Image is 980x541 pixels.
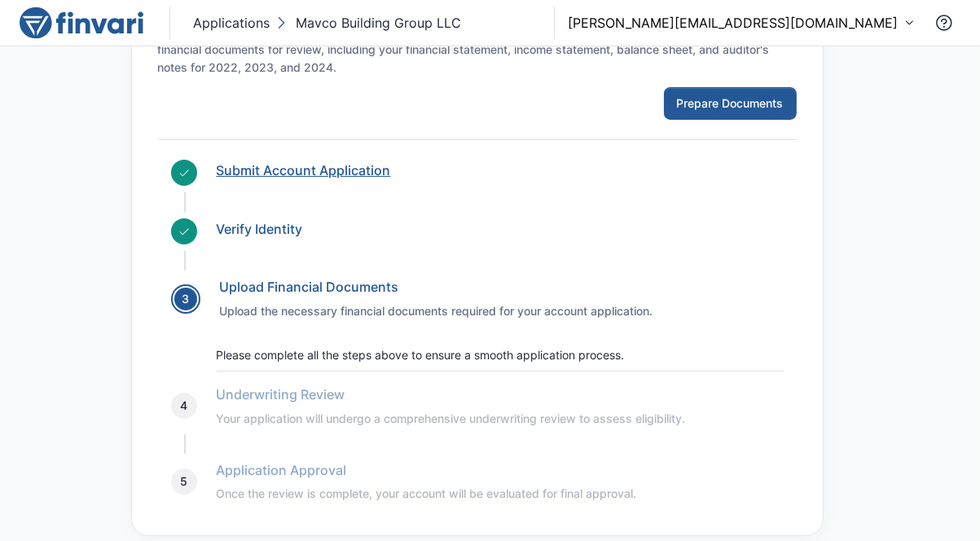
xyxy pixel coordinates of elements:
[173,286,199,312] div: 3
[568,13,915,33] button: [PERSON_NAME][EMAIL_ADDRESS][DOMAIN_NAME]
[568,13,898,33] p: [PERSON_NAME][EMAIL_ADDRESS][DOMAIN_NAME]
[158,23,797,77] h6: Great news! Your business and beneficiaries have been successfully verified. Next, please prepare...
[20,7,143,39] img: logo
[220,279,399,295] a: Upload Financial Documents
[171,393,197,419] div: 4
[928,7,960,39] button: Contact Support
[220,302,784,320] h6: Upload the necessary financial documents required for your account application.
[296,13,461,33] p: Mavco Building Group LLC
[190,10,273,36] button: Applications
[664,87,797,120] button: Prepare Documents
[171,468,197,495] div: 5
[193,13,270,33] p: Applications
[217,162,391,178] a: Submit Account Application
[217,346,784,364] p: Please complete all the steps above to ensure a smooth application process.
[273,10,464,36] button: Mavco Building Group LLC
[217,221,303,237] a: Verify Identity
